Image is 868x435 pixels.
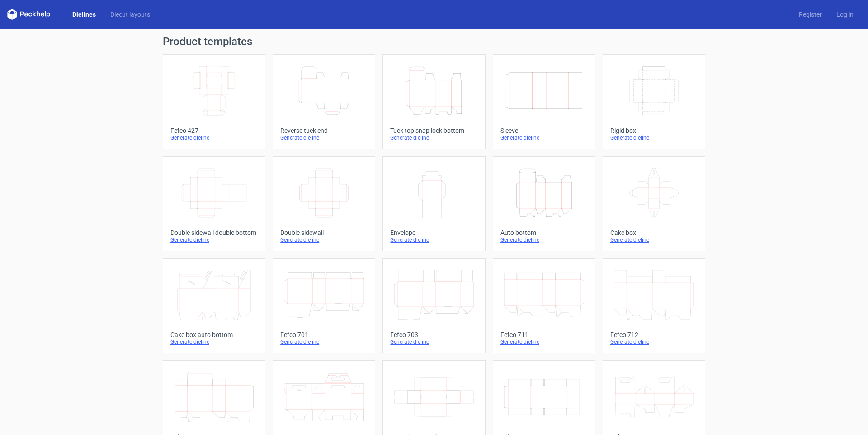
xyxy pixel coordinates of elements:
div: Generate dieline [500,338,588,346]
a: Fefco 701Generate dieline [273,258,375,353]
div: Generate dieline [390,236,477,243]
div: Generate dieline [390,338,477,346]
div: Fefco 703 [390,331,477,338]
a: Cake boxGenerate dieline [603,156,705,251]
a: Fefco 703Generate dieline [382,258,485,353]
div: Cake box [610,229,698,236]
div: Fefco 427 [170,127,258,134]
div: Fefco 712 [610,331,698,338]
div: Fefco 711 [500,331,588,338]
a: Rigid boxGenerate dieline [603,54,705,149]
div: Tuck top snap lock bottom [390,127,477,134]
div: Generate dieline [610,236,698,243]
div: Generate dieline [500,236,588,243]
a: Fefco 711Generate dieline [493,258,595,353]
a: EnvelopeGenerate dieline [382,156,485,251]
div: Reverse tuck end [280,127,368,134]
div: Fefco 701 [280,331,368,338]
a: SleeveGenerate dieline [493,54,595,149]
div: Generate dieline [280,338,368,346]
a: Fefco 427Generate dieline [163,54,265,149]
div: Cake box auto bottom [170,331,258,338]
div: Auto bottom [500,229,588,236]
a: Dielines [65,10,103,19]
h1: Product templates [163,36,705,47]
a: Fefco 712Generate dieline [603,258,705,353]
div: Generate dieline [280,236,368,243]
div: Generate dieline [610,338,698,346]
div: Envelope [390,229,477,236]
div: Double sidewall double bottom [170,229,258,236]
a: Cake box auto bottomGenerate dieline [163,258,265,353]
div: Generate dieline [170,236,258,243]
div: Generate dieline [390,134,477,141]
div: Generate dieline [170,338,258,346]
div: Double sidewall [280,229,368,236]
a: Double sidewall double bottomGenerate dieline [163,156,265,251]
div: Rigid box [610,127,698,134]
a: Auto bottomGenerate dieline [493,156,595,251]
div: Generate dieline [170,134,258,141]
a: Diecut layouts [103,10,157,19]
div: Generate dieline [500,134,588,141]
a: Tuck top snap lock bottomGenerate dieline [382,54,485,149]
a: Register [792,10,829,19]
div: Generate dieline [280,134,368,141]
a: Log in [829,10,861,19]
div: Sleeve [500,127,588,134]
a: Reverse tuck endGenerate dieline [273,54,375,149]
a: Double sidewallGenerate dieline [273,156,375,251]
div: Generate dieline [610,134,698,141]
